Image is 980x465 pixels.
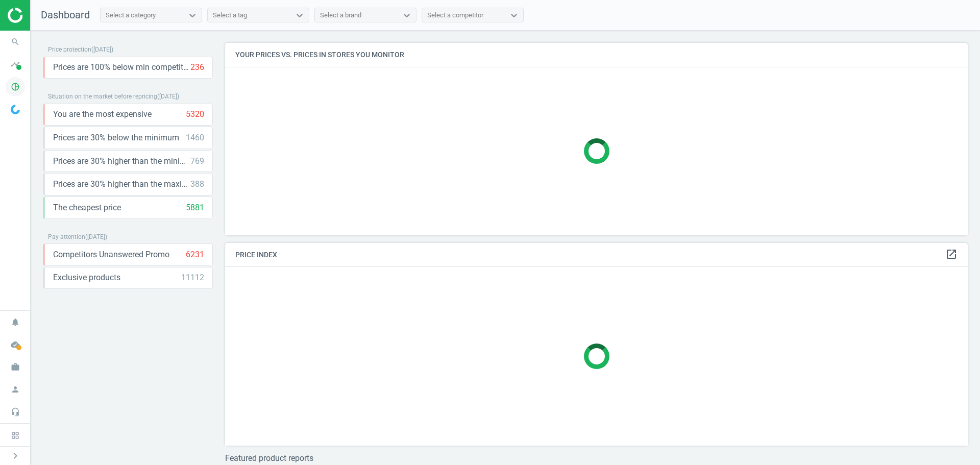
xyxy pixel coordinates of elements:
h3: Featured product reports [225,453,968,463]
i: pie_chart_outlined [6,77,25,96]
span: The cheapest price [53,202,121,213]
i: person [6,380,25,399]
h4: Price Index [225,243,968,267]
span: Dashboard [41,9,90,21]
div: Select a brand [320,11,361,20]
span: Prices are 30% higher than the minimum [53,156,190,167]
i: notifications [6,312,25,332]
i: chevron_right [9,450,21,462]
div: 5881 [186,202,204,213]
div: 236 [190,62,204,73]
span: Prices are 30% higher than the maximal [53,179,190,190]
span: Situation on the market before repricing [48,93,157,100]
span: Prices are 30% below the minimum [53,132,179,143]
div: 769 [190,156,204,167]
span: You are the most expensive [53,109,152,120]
span: Prices are 100% below min competitor [53,62,190,73]
div: 11112 [181,272,204,283]
span: ( [DATE] ) [157,93,179,100]
i: search [6,32,25,52]
i: headset_mic [6,402,25,422]
a: open_in_new [945,248,958,261]
i: timeline [6,55,25,74]
img: wGWNvw8QSZomAAAAABJRU5ErkJggg== [11,105,20,114]
img: ajHJNr6hYgQAAAAASUVORK5CYII= [8,8,80,23]
button: chevron_right [3,449,28,462]
div: Select a category [106,11,156,20]
div: 6231 [186,249,204,260]
span: ( [DATE] ) [85,233,107,240]
div: Select a tag [213,11,247,20]
i: work [6,357,25,377]
span: Competitors Unanswered Promo [53,249,169,260]
h4: Your prices vs. prices in stores you monitor [225,43,968,67]
span: ( [DATE] ) [91,46,113,53]
div: 388 [190,179,204,190]
span: Price protection [48,46,91,53]
div: Select a competitor [427,11,483,20]
i: open_in_new [945,248,958,260]
div: 1460 [186,132,204,143]
i: cloud_done [6,335,25,354]
span: Pay attention [48,233,85,240]
div: 5320 [186,109,204,120]
span: Exclusive products [53,272,120,283]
